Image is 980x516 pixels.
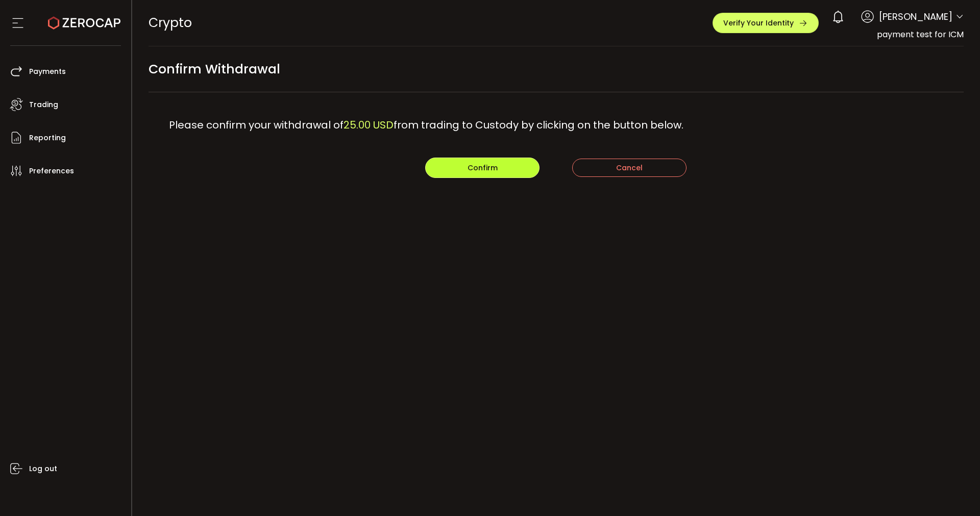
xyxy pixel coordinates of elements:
[425,158,540,178] button: Confirm
[149,14,192,32] span: Crypto
[149,58,280,81] span: Confirm Withdrawal
[879,10,952,23] span: [PERSON_NAME]
[29,131,66,145] span: Reporting
[394,118,683,132] span: from trading to Custody by clicking on the button below.
[169,118,344,132] span: Please confirm your withdrawal of
[877,29,964,40] span: payment test for ICM
[856,406,980,516] iframe: Chat Widget
[713,13,819,33] button: Verify Your Identity
[29,97,58,112] span: Trading
[29,461,57,476] span: Log out
[616,163,643,173] span: Cancel
[29,64,66,79] span: Payments
[344,118,394,132] span: 25.00 USD
[29,164,74,178] span: Preferences
[572,159,687,177] button: Cancel
[468,163,498,173] span: Confirm
[723,19,794,27] span: Verify Your Identity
